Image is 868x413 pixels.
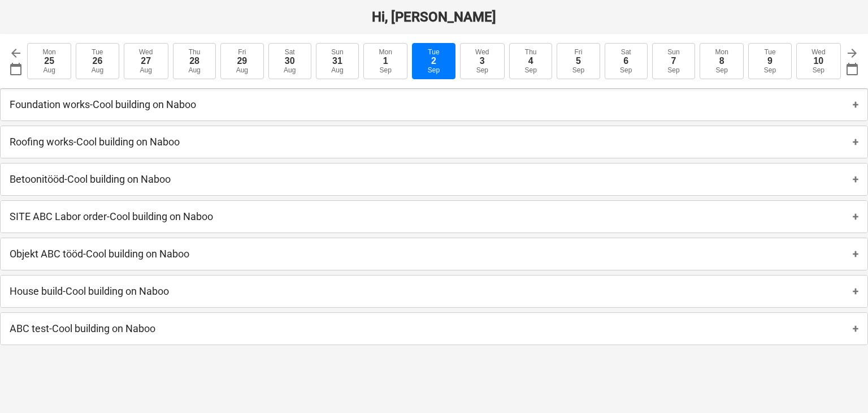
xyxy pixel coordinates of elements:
[44,56,54,66] div: 25
[10,210,213,223] p: SITE ABC Labor order - Cool building on Naboo
[428,66,440,74] div: Sep
[139,48,153,56] div: Wed
[620,66,632,74] div: Sep
[853,173,858,185] span: +
[141,56,151,66] div: 27
[140,66,152,74] div: Aug
[557,43,600,79] button: Fri5Sep
[576,56,581,66] div: 5
[93,56,103,66] div: 26
[431,56,436,66] div: 2
[796,43,841,79] button: Wed10Sep
[652,43,695,79] button: Sun7Sep
[331,48,343,56] div: Sun
[853,322,858,334] span: +
[811,48,825,56] div: Wed
[380,66,392,74] div: Sep
[189,48,201,56] div: Thu
[621,48,631,56] div: Sat
[845,46,859,60] span: arrow_forward
[623,56,628,66] div: 6
[10,285,169,298] p: House build - Cool building on Naboo
[363,43,407,79] button: Mon1Sep
[412,43,455,79] button: Tue2Sep
[813,56,823,66] div: 10
[189,56,199,66] div: 28
[764,48,775,56] div: Tue
[10,173,171,186] p: Betoonitööd - Cool building on Naboo
[332,56,342,66] div: 31
[460,43,505,79] button: Wed3Sep
[667,66,679,74] div: Sep
[719,56,724,66] div: 8
[748,43,791,79] button: Tue9Sep
[853,210,858,222] span: +
[92,48,103,56] div: Tue
[237,56,247,66] div: 29
[671,56,676,66] div: 7
[715,48,728,56] div: Mon
[853,285,858,297] span: +
[572,66,584,74] div: Sep
[524,66,536,74] div: Sep
[853,98,858,110] span: +
[173,43,216,79] button: Thu28Aug
[331,66,343,74] div: Aug
[383,56,388,66] div: 1
[528,56,533,66] div: 4
[716,66,728,74] div: Sep
[42,48,55,56] div: Mon
[476,66,488,74] div: Sep
[480,56,485,66] div: 3
[574,48,582,56] div: Fri
[10,135,180,149] p: Roofing works - Cool building on Naboo
[525,48,537,56] div: Thu
[10,322,155,335] p: ABC test - Cool building on Naboo
[813,66,824,74] div: Sep
[509,43,552,79] button: Thu4Sep
[284,66,296,74] div: Aug
[285,48,295,56] div: Sat
[76,43,119,79] button: Tue26Aug
[475,48,489,56] div: Wed
[268,43,311,79] button: Sat30Aug
[236,66,248,74] div: Aug
[92,66,103,74] div: Aug
[767,56,772,66] div: 9
[316,43,359,79] button: Sun31Aug
[27,43,71,79] button: Mon25Aug
[764,66,776,74] div: Sep
[188,66,200,74] div: Aug
[605,43,648,79] button: Sat6Sep
[700,43,744,79] button: Mon8Sep
[124,43,168,79] button: Wed27Aug
[220,43,263,79] button: Fri29Aug
[285,56,295,66] div: 30
[238,48,246,56] div: Fri
[853,248,858,260] span: +
[379,48,392,56] div: Mon
[667,48,679,56] div: Sun
[853,136,858,148] span: +
[43,66,55,74] div: Aug
[428,48,439,56] div: Tue
[10,247,189,261] p: Objekt ABC tööd - Cool building on Naboo
[10,98,196,111] p: Foundation works - Cool building on Naboo
[9,46,23,60] span: arrow_back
